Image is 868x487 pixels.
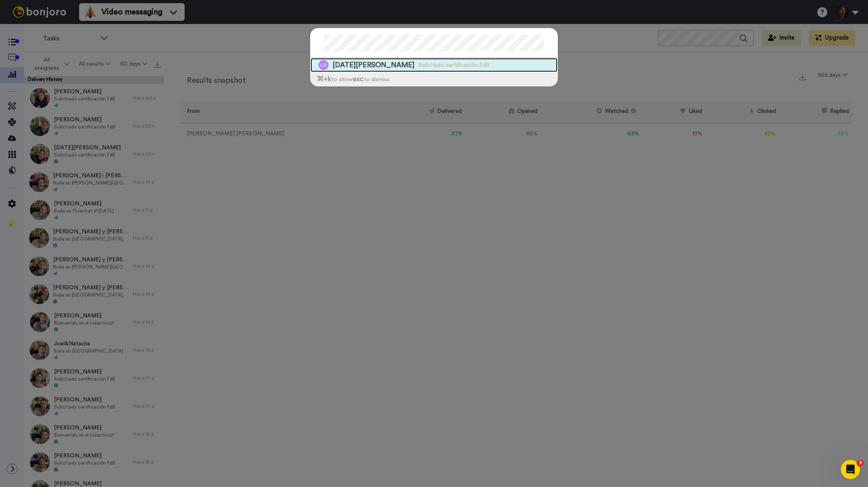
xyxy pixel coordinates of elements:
iframe: Intercom live chat [841,460,860,479]
a: Image of Lucia De andres[DATE][PERSON_NAME]Solicitado certificación FdB [311,58,557,72]
span: 3 [857,460,864,466]
span: [DATE][PERSON_NAME] [332,60,414,70]
span: esc [352,76,364,82]
span: ⌘ +k [317,76,331,82]
div: to show to dismiss [311,72,557,86]
img: Image of Lucia De andres [319,60,328,70]
span: Solicitado certificación FdB [418,61,489,69]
